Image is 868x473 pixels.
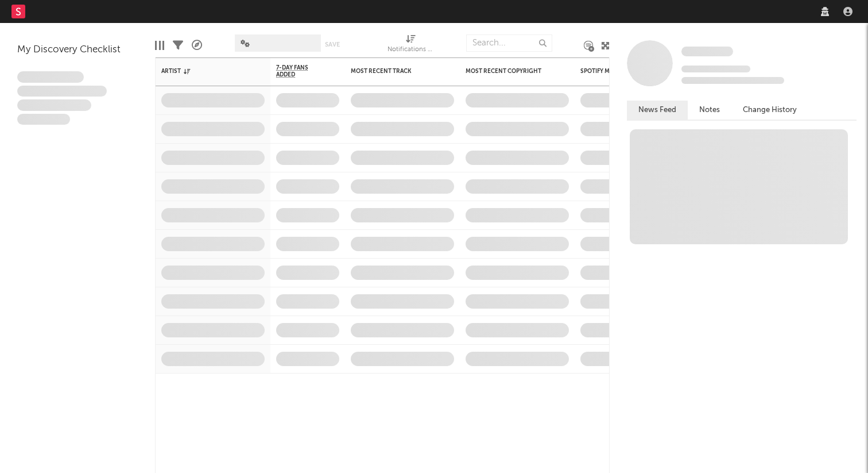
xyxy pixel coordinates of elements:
button: Save [325,41,340,48]
div: Filters [173,29,183,62]
button: News Feed [627,101,688,120]
a: Some Artist [681,46,733,57]
div: Edit Columns [155,29,164,62]
div: Notifications (Artist) [387,43,433,57]
button: Notes [688,101,731,120]
input: Search... [466,34,552,52]
span: 7-Day Fans Added [276,64,322,78]
span: Aliquam viverra [17,114,70,125]
span: Lorem ipsum dolor [17,71,84,83]
div: A&R Pipeline [192,29,202,62]
div: Spotify Monthly Listeners [580,68,666,75]
span: Some Artist [681,47,733,56]
div: Notifications (Artist) [387,29,433,62]
div: Most Recent Track [351,68,437,75]
span: 0 fans last week [681,77,784,84]
span: Tracking Since: [DATE] [681,66,750,72]
div: My Discovery Checklist [17,43,138,57]
div: Artist [161,68,247,75]
span: Praesent ac interdum [17,99,91,111]
div: Most Recent Copyright [466,68,552,75]
span: Integer aliquet in purus et [17,86,107,97]
button: Change History [731,101,808,120]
